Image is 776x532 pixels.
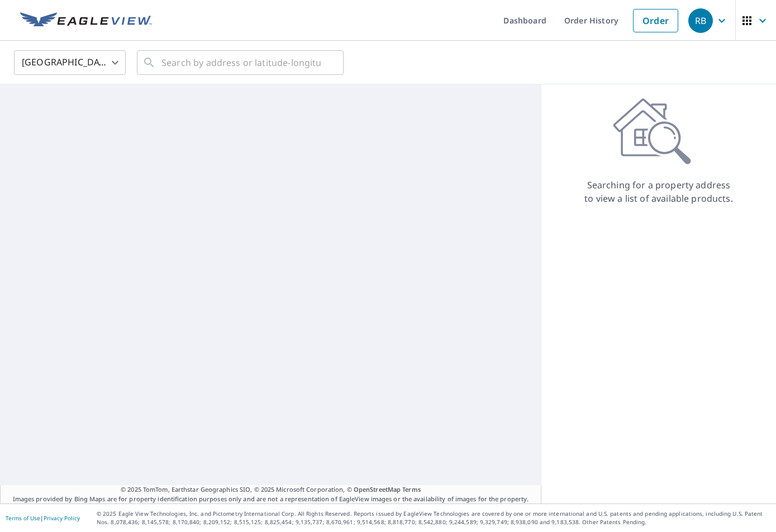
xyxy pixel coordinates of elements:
img: EV Logo [20,12,152,29]
input: Search by address or latitude-longitude [161,47,321,78]
p: Searching for a property address to view a list of available products. [584,178,734,205]
span: © 2025 TomTom, Earthstar Geographics SIO, © 2025 Microsoft Corporation, © [121,485,421,495]
a: Privacy Policy [44,514,80,522]
a: Order [633,9,678,32]
div: [GEOGRAPHIC_DATA] [14,47,126,78]
p: | [6,515,80,521]
a: Terms [402,485,421,493]
a: OpenStreetMap [354,485,401,493]
p: © 2025 Eagle View Technologies, Inc. and Pictometry International Corp. All Rights Reserved. Repo... [97,510,770,526]
div: RB [688,8,713,33]
a: Terms of Use [6,514,40,522]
